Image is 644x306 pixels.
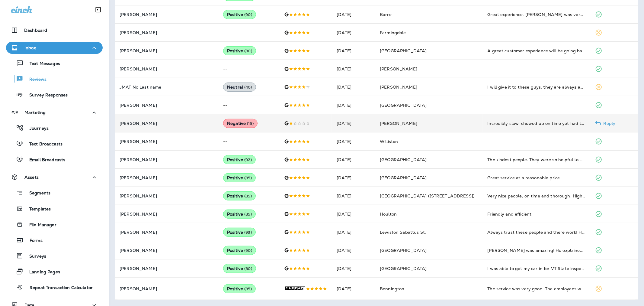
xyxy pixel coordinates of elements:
[332,60,375,78] td: [DATE]
[120,67,213,71] p: [PERSON_NAME]
[487,211,585,217] div: Friendly and efficient.
[23,222,56,228] p: File Manager
[244,12,252,17] span: ( 90 )
[332,187,375,205] td: [DATE]
[380,30,406,35] span: Farmingdale
[120,248,213,253] p: [PERSON_NAME]
[244,194,252,199] span: ( 85 )
[380,229,426,235] span: Lewiston Sabattus St.
[487,286,585,292] div: The service was very good. The employees were friendly and knowledgeable.
[244,212,252,217] span: ( 85 )
[120,85,213,90] p: JMAT No Last name
[380,139,398,144] span: Williston
[6,171,103,183] button: Assets
[380,48,427,54] span: [GEOGRAPHIC_DATA]
[6,73,103,85] button: Reviews
[120,212,213,216] p: [PERSON_NAME]
[6,42,103,54] button: Inbox
[332,151,375,169] td: [DATE]
[223,10,256,19] div: Positive
[247,121,254,126] span: ( 15 )
[223,83,256,92] div: Neutral
[6,88,103,101] button: Survey Responses
[223,46,256,55] div: Positive
[332,114,375,132] td: [DATE]
[6,57,103,70] button: Text Messages
[332,223,375,241] td: [DATE]
[6,186,103,199] button: Segments
[23,93,68,98] p: Survey Responses
[24,45,36,50] p: Inbox
[24,126,49,132] p: Journeys
[380,84,417,90] span: [PERSON_NAME]
[380,157,427,162] span: [GEOGRAPHIC_DATA]
[487,175,585,181] div: Great service at a reasonable price.
[244,85,252,90] span: ( 40 )
[380,12,392,17] span: Barre
[120,230,213,235] p: [PERSON_NAME]
[223,284,256,293] div: Positive
[6,153,103,166] button: Email Broadcasts
[6,218,103,231] button: File Manager
[380,121,417,126] span: [PERSON_NAME]
[487,265,585,272] div: I was able to get my car in for VT State inspection and oil change very quickly, the work was com...
[332,241,375,259] td: [DATE]
[6,122,103,134] button: Journeys
[23,77,46,83] p: Reviews
[223,119,258,128] div: Negative
[244,248,252,253] span: ( 90 )
[23,157,65,163] p: Email Broadcasts
[223,191,256,200] div: Positive
[120,157,213,162] p: [PERSON_NAME]
[223,228,256,237] div: Positive
[487,157,585,163] div: The kindest people. They were so helpful to me after a ton of bad luck at another tire place in t...
[223,246,256,255] div: Positive
[24,238,43,244] p: Forms
[332,132,375,151] td: [DATE]
[6,106,103,119] button: Marketing
[24,285,93,291] p: Repeat Transaction Calculator
[487,247,585,253] div: Mark was amazing! He explained details of our bill. Steve was very understanding about our return...
[244,48,252,54] span: ( 80 )
[120,139,213,144] p: [PERSON_NAME]
[380,248,427,253] span: [GEOGRAPHIC_DATA]
[120,103,213,108] p: [PERSON_NAME]
[380,103,427,108] span: [GEOGRAPHIC_DATA]
[487,48,585,54] div: A great customer experience will be going back again for more work
[23,254,46,259] p: Surveys
[120,266,213,271] p: [PERSON_NAME]
[120,121,213,126] p: [PERSON_NAME]
[244,175,252,181] span: ( 85 )
[332,278,375,300] td: [DATE]
[332,42,375,60] td: [DATE]
[24,61,60,67] p: Text Messages
[332,78,375,96] td: [DATE]
[487,11,585,18] div: Great experience. Ken was very helpful at the desk. Took less than an hour to repair my tire and ...
[244,230,252,235] span: ( 93 )
[218,24,279,42] td: --
[24,175,39,180] p: Assets
[24,110,46,115] p: Marketing
[24,28,47,33] p: Dashboard
[332,259,375,278] td: [DATE]
[380,66,417,72] span: [PERSON_NAME]
[487,84,585,90] div: I will give it to these guys, they are always able to get us in quick and get the job done quick....
[218,132,279,151] td: --
[601,121,616,126] p: Reply
[380,286,404,291] span: Bennington
[6,249,103,262] button: Surveys
[380,266,427,271] span: [GEOGRAPHIC_DATA]
[244,266,252,271] span: ( 80 )
[223,264,256,273] div: Positive
[120,175,213,180] p: [PERSON_NAME]
[6,24,103,36] button: Dashboard
[332,169,375,187] td: [DATE]
[223,155,256,164] div: Positive
[332,96,375,114] td: [DATE]
[244,286,252,291] span: ( 85 )
[6,202,103,215] button: Templates
[332,205,375,223] td: [DATE]
[218,60,279,78] td: --
[23,190,50,197] p: Segments
[380,175,427,181] span: [GEOGRAPHIC_DATA]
